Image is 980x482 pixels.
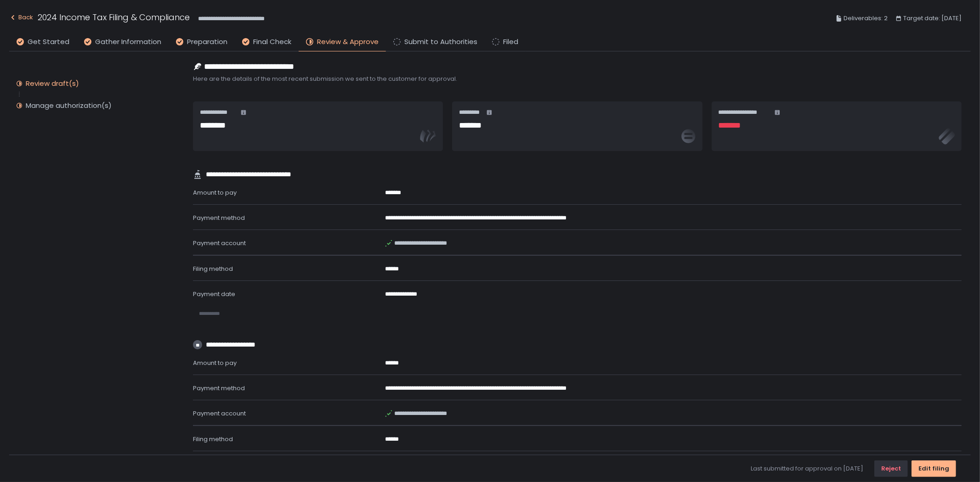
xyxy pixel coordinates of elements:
span: Submit to Authorities [404,37,477,47]
span: Final Check [253,37,291,47]
span: Target date: [DATE] [903,13,962,24]
span: Payment date [193,290,235,298]
button: Edit filing [912,460,956,477]
span: Gather Information [95,37,161,47]
button: Reject [874,460,908,477]
button: Back [9,11,33,26]
span: Payment method [193,384,245,392]
span: Amount to pay [193,188,237,197]
div: Review draft(s) [26,79,79,88]
div: Manage authorization(s) [26,101,112,110]
span: Here are the details of the most recent submission we sent to the customer for approval. [193,75,962,83]
span: Preparation [187,37,227,47]
span: Payment method [193,213,245,222]
span: Get Started [28,37,69,47]
div: Back [9,12,33,23]
span: Amount to pay [193,359,237,367]
span: Payment account [193,239,246,247]
div: Edit filing [918,465,949,473]
span: Deliverables: 2 [844,13,888,24]
h1: 2024 Income Tax Filing & Compliance [38,11,190,23]
div: Reject [881,465,901,473]
span: Review & Approve [317,37,379,47]
span: Filed [503,37,518,47]
span: Payment account [193,409,246,418]
span: Filing method [193,435,233,443]
span: Last submitted for approval on [DATE] [751,465,863,473]
span: Filing method [193,264,233,273]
